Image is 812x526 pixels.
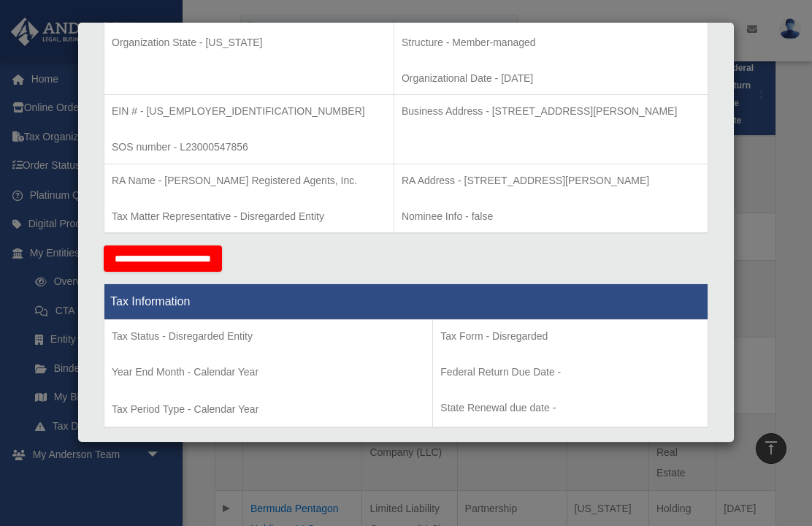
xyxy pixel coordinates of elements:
[112,363,425,381] p: Year End Month - Calendar Year
[112,102,386,121] p: EIN # - [US_EMPLOYER_IDENTIFICATION_NUMBER]
[440,399,700,417] p: State Renewal due date -
[112,327,425,346] p: Tax Status - Disregarded Entity
[112,138,386,156] p: SOS number - L23000547856
[402,207,700,226] p: Nominee Info - false
[440,363,700,381] p: Federal Return Due Date -
[440,327,700,346] p: Tax Form - Disregarded
[104,284,708,320] th: Tax Information
[402,34,700,52] p: Structure - Member-managed
[112,207,386,226] p: Tax Matter Representative - Disregarded Entity
[402,172,700,190] p: RA Address - [STREET_ADDRESS][PERSON_NAME]
[112,34,386,52] p: Organization State - [US_STATE]
[402,69,700,88] p: Organizational Date - [DATE]
[104,320,433,428] td: Tax Period Type - Calendar Year
[112,172,386,190] p: RA Name - [PERSON_NAME] Registered Agents, Inc.
[402,102,700,121] p: Business Address - [STREET_ADDRESS][PERSON_NAME]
